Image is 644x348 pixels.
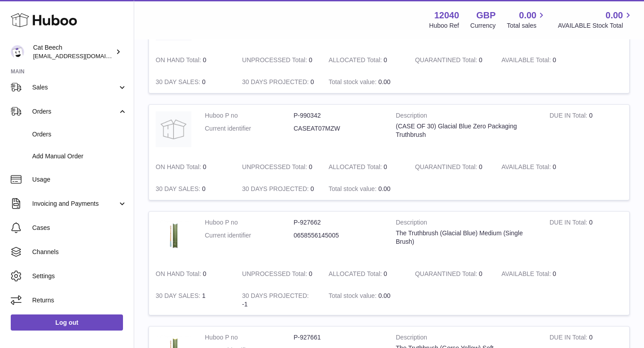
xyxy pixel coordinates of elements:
[32,224,127,232] span: Cases
[396,218,536,229] strong: Description
[329,185,378,195] strong: Total stock value
[32,83,118,92] span: Sales
[32,152,127,161] span: Add Manual Order
[149,71,235,93] td: 0
[156,270,203,280] strong: ON HAND Total
[32,130,127,139] span: Orders
[235,71,322,93] td: 0
[495,263,581,285] td: 0
[606,9,623,21] span: 0.00
[329,270,384,280] strong: ALLOCATED Total
[156,111,191,147] img: product image
[322,156,408,178] td: 0
[33,52,131,59] span: [EMAIL_ADDRESS][DOMAIN_NAME]
[507,21,547,30] span: Total sales
[242,78,310,88] strong: 30 DAYS PROJECTED
[32,272,127,280] span: Settings
[476,9,496,21] strong: GBP
[242,185,310,195] strong: 30 DAYS PROJECTED
[11,314,123,331] a: Log out
[205,124,294,133] dt: Current identifier
[415,56,479,66] strong: QUARANTINED Total
[495,49,581,71] td: 0
[149,285,235,315] td: 1
[235,178,322,200] td: 0
[470,21,496,30] div: Currency
[205,231,294,240] dt: Current identifier
[235,49,322,71] td: 0
[156,163,203,173] strong: ON HAND Total
[329,292,378,301] strong: Total stock value
[501,163,552,173] strong: AVAILABLE Total
[558,21,633,30] span: AVAILABLE Stock Total
[149,263,235,285] td: 0
[11,45,24,59] img: Cat@thetruthbrush.com
[558,9,633,30] a: 0.00 AVAILABLE Stock Total
[322,49,408,71] td: 0
[205,333,294,342] dt: Huboo P no
[235,156,322,178] td: 0
[294,333,383,342] dd: P-927661
[156,185,202,195] strong: 30 DAY SALES
[434,9,459,21] strong: 12040
[550,219,589,228] strong: DUE IN Total
[235,285,322,315] td: -1
[149,178,235,200] td: 0
[322,263,408,285] td: 0
[329,56,384,66] strong: ALLOCATED Total
[156,218,191,254] img: product image
[205,111,294,120] dt: Huboo P no
[396,111,536,122] strong: Description
[329,78,378,88] strong: Total stock value
[501,56,552,66] strong: AVAILABLE Total
[550,334,589,343] strong: DUE IN Total
[396,229,536,246] div: The Truthbrush (Glacial Blue) Medium (Single Brush)
[329,163,384,173] strong: ALLOCATED Total
[378,185,390,192] span: 0.00
[149,156,235,178] td: 0
[205,218,294,227] dt: Huboo P no
[429,21,459,30] div: Huboo Ref
[32,199,118,208] span: Invoicing and Payments
[32,296,127,305] span: Returns
[32,107,118,116] span: Orders
[33,43,114,60] div: Cat Beech
[294,231,383,240] dd: 0658556145005
[32,248,127,256] span: Channels
[242,163,309,173] strong: UNPROCESSED Total
[378,292,390,299] span: 0.00
[415,163,479,173] strong: QUARANTINED Total
[479,270,483,277] span: 0
[378,78,390,85] span: 0.00
[156,292,202,301] strong: 30 DAY SALES
[242,292,309,301] strong: 30 DAYS PROJECTED
[415,270,479,280] strong: QUARANTINED Total
[156,78,202,88] strong: 30 DAY SALES
[495,156,581,178] td: 0
[519,9,537,21] span: 0.00
[149,49,235,71] td: 0
[501,270,552,280] strong: AVAILABLE Total
[242,270,309,280] strong: UNPROCESSED Total
[507,9,547,30] a: 0.00 Total sales
[550,112,589,121] strong: DUE IN Total
[543,212,629,263] td: 0
[32,175,127,184] span: Usage
[294,111,383,120] dd: P-990342
[479,56,483,64] span: 0
[235,263,322,285] td: 0
[396,122,536,139] div: (CASE OF 30) Glacial Blue Zero Packaging Truthbrush
[294,218,383,227] dd: P-927662
[294,124,383,133] dd: CASEAT07MZW
[156,56,203,66] strong: ON HAND Total
[242,56,309,66] strong: UNPROCESSED Total
[396,333,536,344] strong: Description
[479,163,483,170] span: 0
[543,105,629,156] td: 0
